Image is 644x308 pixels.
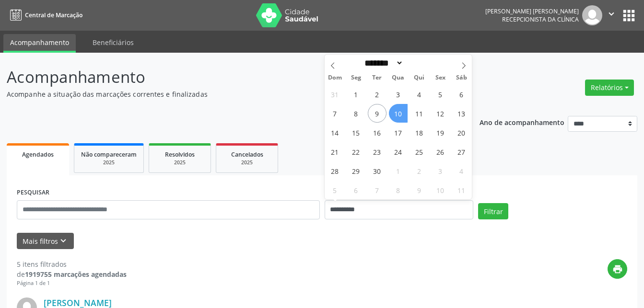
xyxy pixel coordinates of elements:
span: Outubro 6, 2025 [347,181,365,199]
span: Outubro 10, 2025 [431,181,450,199]
img: img [582,5,602,25]
span: Setembro 29, 2025 [347,161,365,180]
input: Year [403,58,435,68]
p: Ano de acompanhamento [480,116,564,128]
button: Filtrar [478,203,508,219]
span: Outubro 4, 2025 [452,161,471,180]
i: keyboard_arrow_down [58,236,69,246]
label: PESQUISAR [17,185,49,200]
span: Outubro 3, 2025 [431,161,450,180]
button: Mais filtroskeyboard_arrow_down [17,233,74,250]
span: Setembro 30, 2025 [368,161,386,180]
span: Outubro 11, 2025 [452,181,471,199]
span: Outubro 5, 2025 [326,181,344,199]
span: Setembro 17, 2025 [389,123,408,142]
span: Sáb [451,75,472,81]
span: Resolvidos [165,150,195,159]
div: 2025 [156,159,204,166]
span: Setembro 9, 2025 [368,104,386,123]
span: Outubro 1, 2025 [389,161,408,180]
span: Qua [387,75,409,81]
p: Acompanhe a situação das marcações correntes e finalizadas [7,89,448,99]
span: Setembro 15, 2025 [347,123,365,142]
button: Relatórios [585,80,634,96]
span: Setembro 13, 2025 [452,104,471,123]
span: Qui [409,75,430,81]
a: Acompanhamento [3,34,76,53]
span: Agendados [22,150,54,159]
span: Setembro 7, 2025 [326,104,344,123]
button: apps [621,7,637,24]
span: Setembro 16, 2025 [368,123,386,142]
div: 2025 [223,159,271,166]
span: Setembro 23, 2025 [368,142,386,161]
span: Setembro 21, 2025 [326,142,344,161]
span: Dom [325,75,346,81]
span: Outubro 2, 2025 [410,161,429,180]
span: Setembro 5, 2025 [431,85,450,103]
select: Month [362,58,404,68]
span: Setembro 19, 2025 [431,123,450,142]
span: Setembro 22, 2025 [347,142,365,161]
a: Central de Marcação [7,7,82,23]
strong: 1919755 marcações agendadas [25,270,127,279]
div: 2025 [81,159,137,166]
span: Agosto 31, 2025 [326,85,344,103]
span: Outubro 9, 2025 [410,181,429,199]
span: Recepcionista da clínica [502,15,579,23]
div: [PERSON_NAME] [PERSON_NAME] [485,7,579,15]
span: Cancelados [231,150,263,159]
a: [PERSON_NAME] [44,297,112,308]
span: Setembro 18, 2025 [410,123,429,142]
div: 5 itens filtrados [17,259,127,269]
span: Outubro 7, 2025 [368,181,386,199]
div: Página 1 de 1 [17,279,127,287]
span: Sex [430,75,451,81]
a: Beneficiários [86,34,141,51]
span: Setembro 25, 2025 [410,142,429,161]
p: Acompanhamento [7,65,448,89]
span: Central de Marcação [25,11,82,19]
span: Setembro 3, 2025 [389,85,408,103]
span: Setembro 8, 2025 [347,104,365,123]
span: Setembro 6, 2025 [452,85,471,103]
span: Setembro 1, 2025 [347,85,365,103]
span: Setembro 10, 2025 [389,104,408,123]
span: Setembro 24, 2025 [389,142,408,161]
span: Setembro 12, 2025 [431,104,450,123]
span: Seg [345,75,366,81]
span: Não compareceram [81,150,137,159]
span: Setembro 20, 2025 [452,123,471,142]
span: Setembro 11, 2025 [410,104,429,123]
span: Setembro 2, 2025 [368,85,386,103]
span: Setembro 26, 2025 [431,142,450,161]
i: print [612,264,623,274]
button: print [608,259,627,279]
i:  [606,9,617,19]
span: Setembro 27, 2025 [452,142,471,161]
button:  [602,5,621,25]
span: Outubro 8, 2025 [389,181,408,199]
div: de [17,269,127,279]
span: Setembro 14, 2025 [326,123,344,142]
span: Setembro 4, 2025 [410,85,429,103]
span: Setembro 28, 2025 [326,161,344,180]
span: Ter [366,75,387,81]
